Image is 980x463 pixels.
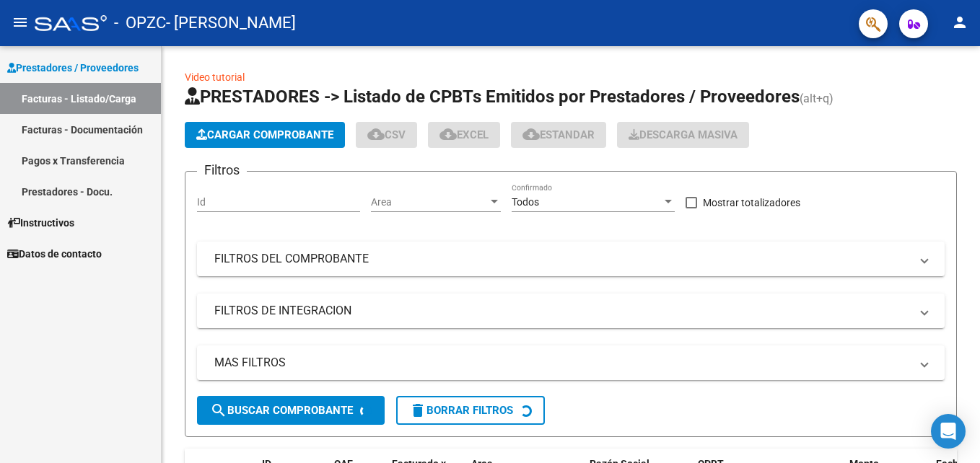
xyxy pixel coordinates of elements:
[522,128,595,141] span: Estandar
[12,14,29,31] mat-icon: menu
[617,122,749,148] button: Descarga Masiva
[214,355,910,371] mat-panel-title: MAS FILTROS
[210,402,227,419] mat-icon: search
[439,125,457,143] mat-icon: cloud_download
[210,404,353,417] span: Buscar Comprobante
[185,71,245,83] a: Video tutorial
[511,122,606,148] button: Estandar
[617,122,749,148] app-download-masive: Descarga masiva de comprobantes (adjuntos)
[185,87,800,107] span: PRESTADORES -> Listado de CPBTs Emitidos por Prestadores / Proveedores
[197,294,945,328] mat-expansion-panel-header: FILTROS DE INTEGRACION
[522,125,540,143] mat-icon: cloud_download
[931,414,966,449] div: Open Intercom Messenger
[7,215,74,231] span: Instructivos
[185,122,345,148] button: Cargar Comprobante
[7,246,102,262] span: Datos de contacto
[703,194,800,211] span: Mostrar totalizadores
[428,122,500,148] button: EXCEL
[197,345,945,380] mat-expansion-panel-header: MAS FILTROS
[439,128,489,141] span: EXCEL
[114,7,166,39] span: - OPZC
[214,303,910,319] mat-panel-title: FILTROS DE INTEGRACION
[356,122,417,148] button: CSV
[629,128,738,141] span: Descarga Masiva
[512,196,539,208] span: Todos
[409,402,426,419] mat-icon: delete
[7,60,139,76] span: Prestadores / Proveedores
[197,242,945,276] mat-expansion-panel-header: FILTROS DEL COMPROBANTE
[197,396,385,425] button: Buscar Comprobante
[196,128,333,141] span: Cargar Comprobante
[197,160,247,180] h3: Filtros
[396,396,545,425] button: Borrar Filtros
[800,92,834,105] span: (alt+q)
[371,196,488,208] span: Area
[214,251,910,267] mat-panel-title: FILTROS DEL COMPROBANTE
[367,128,406,141] span: CSV
[409,404,513,417] span: Borrar Filtros
[367,125,385,143] mat-icon: cloud_download
[951,14,968,31] mat-icon: person
[166,7,296,39] span: - [PERSON_NAME]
